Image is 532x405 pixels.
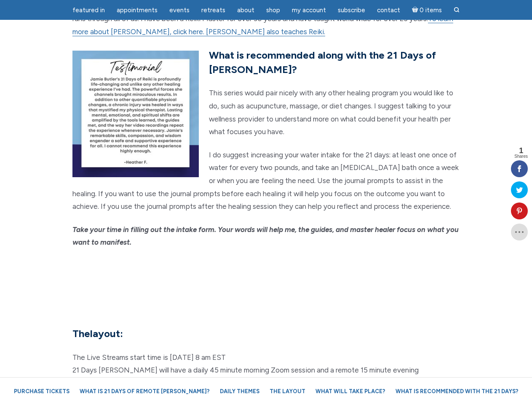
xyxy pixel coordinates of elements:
span: Contact [377,6,400,14]
a: Shop [261,2,285,19]
span: Appointments [117,6,158,14]
span: 0 items [420,7,442,13]
a: About [232,2,259,19]
a: Purchase Tickets [10,384,74,399]
a: Cart0 items [407,1,447,19]
a: Events [164,2,195,19]
span: Subscribe [338,6,365,14]
a: The Layout [265,384,310,399]
span: Shares [514,154,528,159]
em: Take your time in filling out the intake form. Your words will help me, the guides, and master he... [72,225,459,247]
a: Subscribe [333,2,370,19]
span: About [237,6,254,14]
span: Events [169,6,190,14]
span: My Account [292,6,326,14]
strong: The layout: [72,327,123,340]
a: Retreats [196,2,230,19]
a: To learn more about [PERSON_NAME], click here. [PERSON_NAME] also teaches Reiki. [72,14,453,36]
strong: What is recommended along with the 21 Days of [PERSON_NAME]? [209,49,436,76]
a: Contact [372,2,405,19]
span: 1 [514,147,528,154]
a: Appointments [112,2,163,19]
a: featured in [67,2,110,19]
a: What will take place? [311,384,390,399]
span: Shop [266,6,280,14]
p: I do suggest increasing your water intake for the 21 days: at least one once of water for every t... [72,148,460,213]
span: Retreats [201,6,225,14]
i: Cart [412,6,420,14]
p: This series would pair nicely with any other healing program you would like to do, such as acupun... [72,86,460,138]
span: featured in [72,6,105,14]
a: Daily Themes [216,384,264,399]
a: What is recommended with the 21 Days? [391,384,523,399]
a: My Account [287,2,331,19]
a: What is 21 Days of Remote [PERSON_NAME]? [75,384,214,399]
